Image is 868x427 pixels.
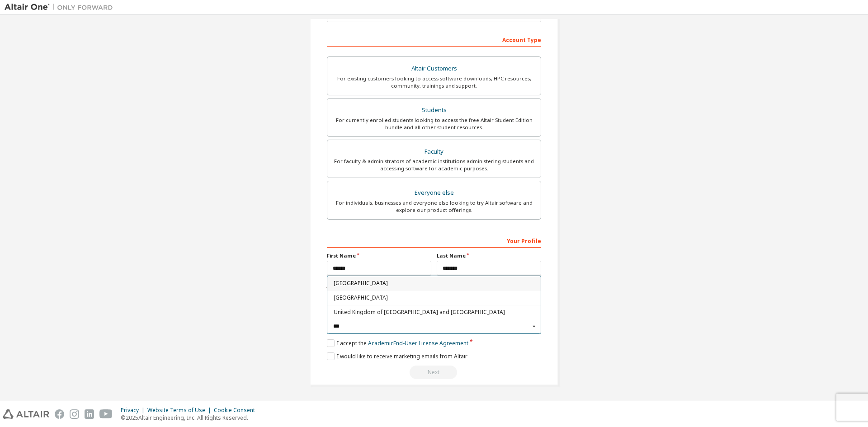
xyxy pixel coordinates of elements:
label: First Name [327,252,431,259]
div: For faculty & administrators of academic institutions administering students and accessing softwa... [333,158,535,172]
div: Faculty [333,145,535,158]
img: Altair One [5,3,118,12]
img: facebook.svg [55,409,64,419]
div: Everyone else [333,187,535,199]
div: For existing customers looking to access software downloads, HPC resources, community, trainings ... [333,75,535,89]
a: Academic End-User License Agreement [368,339,468,347]
span: United Kingdom of [GEOGRAPHIC_DATA] and [GEOGRAPHIC_DATA] [334,310,535,315]
p: © 2025 Altair Engineering, Inc. All Rights Reserved. [121,414,260,422]
div: Your Profile [327,233,541,248]
div: Account Type [327,32,541,47]
div: Cookie Consent [214,407,260,414]
div: Read and acccept EULA to continue [327,366,541,379]
div: For currently enrolled students looking to access the free Altair Student Edition bundle and all ... [333,117,535,131]
span: [GEOGRAPHIC_DATA] [334,296,535,301]
span: [GEOGRAPHIC_DATA] [334,281,535,286]
div: For individuals, businesses and everyone else looking to try Altair software and explore our prod... [333,199,535,214]
label: I accept the [327,339,468,347]
img: altair_logo.svg [3,409,49,419]
div: Students [333,104,535,117]
img: linkedin.svg [85,409,94,419]
img: youtube.svg [99,409,113,419]
div: Altair Customers [333,62,535,75]
img: instagram.svg [70,409,79,419]
div: Website Terms of Use [147,407,214,414]
div: Privacy [121,407,147,414]
label: I would like to receive marketing emails from Altair [327,352,467,360]
label: Last Name [437,252,541,259]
